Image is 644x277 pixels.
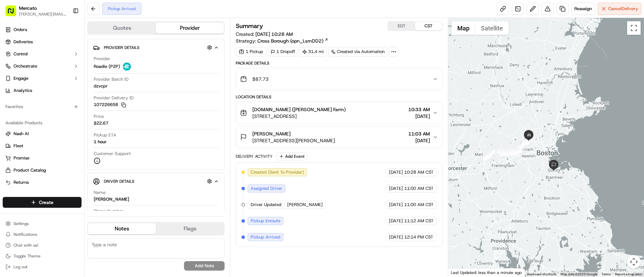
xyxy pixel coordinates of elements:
span: Customer Support [94,151,131,157]
span: Provider Details [104,45,139,50]
button: Driver Details [93,176,219,187]
span: Name [94,190,106,196]
span: Assigned Driver [251,185,282,192]
span: [STREET_ADDRESS][PERSON_NAME] [252,137,335,144]
span: Driver Details [104,179,134,184]
a: Created via Automation [328,47,388,56]
span: Product Catalog [14,167,46,173]
button: Orchestrate [3,61,82,72]
span: Provider [94,56,110,62]
span: Price [94,114,104,120]
button: CST [415,22,442,30]
button: Add Event [277,152,307,160]
button: $87.73 [236,68,442,90]
span: [DATE] [408,137,430,144]
div: 22 [525,136,533,145]
span: [DATE] 10:28 AM [255,31,293,37]
span: Returns [14,179,29,185]
div: 4 [483,151,492,160]
div: Favorites [3,101,82,112]
span: Settings [14,221,29,226]
button: Engage [3,73,82,84]
div: Available Products [3,118,82,128]
img: Google [450,268,472,277]
button: Toggle Theme [3,251,82,261]
span: dzvcpr [94,83,108,89]
span: 10:28 AM CST [404,169,434,175]
button: Notes [88,223,156,234]
span: [PERSON_NAME] [252,130,291,137]
button: Promise [3,153,82,163]
div: 8 [495,148,503,156]
img: roadie-logo-v2.jpg [123,62,131,71]
span: Provider Delivery ID [94,95,134,101]
span: Pickup Arrived [251,234,280,240]
div: 21 [524,136,533,145]
span: Cancel Delivery [608,6,638,12]
span: Fleet [14,143,23,149]
span: Cross Borough (opn_LsmDD2) [257,37,323,44]
button: Mercato [19,5,37,11]
span: 11:00 AM CST [404,185,434,192]
span: Analytics [14,87,32,94]
div: Last Updated: less than a minute ago [448,268,525,277]
span: Nash AI [14,131,29,137]
span: Orchestrate [14,63,37,69]
a: Returns [5,179,79,185]
span: 11:12 AM CST [404,218,434,224]
button: Show street map [452,21,475,35]
button: Settings [3,219,82,228]
div: Strategy: [236,37,328,44]
div: Location Details [236,94,442,100]
div: 18 [521,137,530,146]
span: Pickup ETA [94,132,116,138]
span: Engage [14,75,28,81]
div: 5 [484,152,492,161]
div: 6 [486,151,495,159]
span: Deliveries [14,39,33,45]
span: Roadie (P2P) [94,64,120,70]
span: Provider Batch ID [94,76,129,82]
button: Nash AI [3,128,82,139]
button: Keyboard shortcuts [527,272,556,277]
div: 13 [508,148,517,156]
span: [DOMAIN_NAME] ([PERSON_NAME] Farm) [252,106,346,113]
div: 12 [505,147,514,156]
div: 11 [504,147,513,156]
button: Toggle fullscreen view [627,21,641,35]
div: 1 Dropoff [268,47,298,56]
span: Phone Number [94,208,123,214]
div: 10 [502,147,510,156]
span: [PERSON_NAME] [287,202,323,208]
span: Driver Updated [251,202,281,208]
div: 7 [488,149,497,158]
button: Control [3,49,82,59]
button: Product Catalog [3,165,82,176]
button: [DOMAIN_NAME] ([PERSON_NAME] Farm)[STREET_ADDRESS]10:33 AM[DATE] [236,102,442,124]
a: Report a map error [615,272,642,276]
div: 15 [513,147,522,155]
span: [DATE] [389,234,403,240]
span: Create [39,199,53,206]
div: 16 [515,147,524,155]
span: $22.67 [94,120,108,126]
button: Provider [156,23,224,33]
button: EDT [388,22,415,30]
a: Nash AI [5,131,79,137]
span: [DATE] [408,113,430,120]
button: Flags [156,223,224,234]
div: 31.4 mi [299,47,327,56]
span: Promise [14,155,29,161]
button: Provider Details [93,42,219,53]
span: [DATE] [389,218,403,224]
button: Create [3,197,82,208]
button: Notifications [3,230,82,239]
a: Product Catalog [5,167,79,173]
button: CancelDelivery [598,3,641,15]
span: Orders [14,27,27,33]
div: 1 Pickup [236,47,266,56]
button: Chat with us! [3,241,82,250]
div: 14 [510,147,519,156]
